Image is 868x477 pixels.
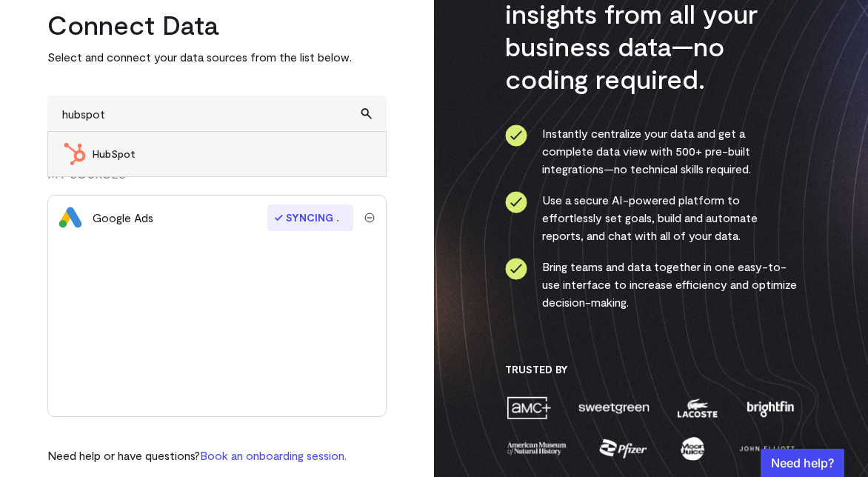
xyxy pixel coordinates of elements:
[505,191,527,213] img: ico-check-circle-4b19435c.svg
[47,447,347,464] p: Need help or have questions?
[505,363,798,376] h3: Trusted By
[675,395,719,421] img: lacoste-7a6b0538.png
[63,142,87,166] img: HubSpot
[200,448,347,462] a: Book an onboarding session.
[505,258,798,311] li: Bring teams and data together in one easy-to-use interface to increase efficiency and optimize de...
[505,191,798,244] li: Use a secure AI-powered platform to effortlessly set goals, build and automate reports, and chat ...
[505,124,798,178] li: Instantly centralize your data and get a complete data view with 500+ pre-built integrations—no t...
[678,436,707,461] img: moon-juice-c312e729.png
[47,48,387,66] p: Select and connect your data sources from the list below.
[47,165,387,195] div: MY SOURCES
[364,213,375,223] img: trash-40e54a27.svg
[737,436,797,461] img: john-elliott-25751c40.png
[505,395,552,421] img: amc-0b11a8f1.png
[744,395,797,421] img: brightfin-a251e171.png
[505,258,527,280] img: ico-check-circle-4b19435c.svg
[47,8,387,41] h2: Connect Data
[47,96,387,132] input: Search and add other data sources
[93,209,153,227] div: Google Ads
[598,436,649,461] img: pfizer-e137f5fc.png
[267,204,353,231] span: Syncing
[505,124,527,147] img: ico-check-circle-4b19435c.svg
[59,206,82,230] img: google_ads-c8121f33.png
[505,436,569,461] img: amnh-5afada46.png
[93,147,371,161] span: HubSpot
[577,395,651,421] img: sweetgreen-1d1fb32c.png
